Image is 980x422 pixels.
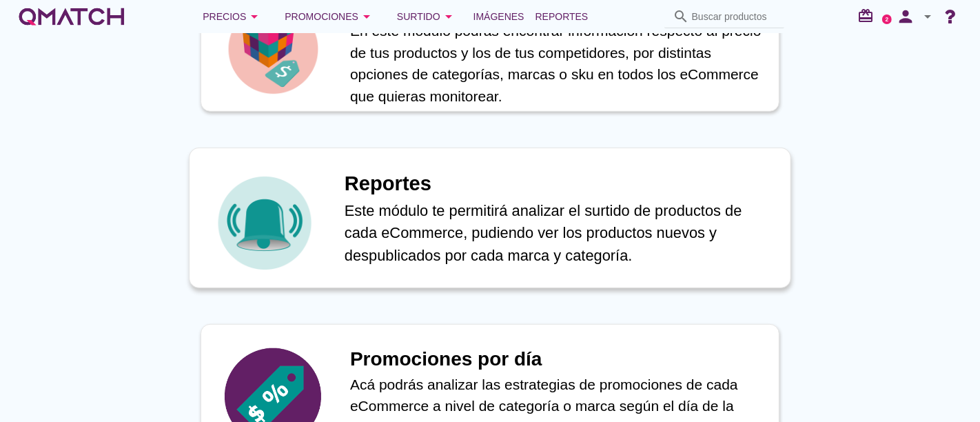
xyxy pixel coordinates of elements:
a: Imágenes [468,3,530,30]
button: Promociones [274,3,386,30]
span: Reportes [535,8,589,25]
i: search [673,8,689,25]
h1: Reportes [345,169,776,199]
p: En este modulo podrás encontrar información respecto al precio de tus productos y los de tus comp... [350,20,765,107]
input: Buscar productos [692,6,776,28]
span: Imágenes [473,8,524,25]
img: icon [214,172,315,273]
i: arrow_drop_down [440,8,457,25]
div: Promociones [285,8,375,25]
img: icon [225,1,321,97]
a: white-qmatch-logo [17,3,127,30]
p: Este módulo te permitirá analizar el surtido de productos de cada eCommerce, pudiendo ver los pro... [345,199,776,267]
i: arrow_drop_down [919,8,936,25]
a: Reportes [530,3,594,30]
a: iconReportesEste módulo te permitirá analizar el surtido de productos de cada eCommerce, pudiendo... [181,150,799,285]
h1: Promociones por día [350,345,765,374]
div: Precios [203,8,263,25]
i: arrow_drop_down [246,8,263,25]
i: arrow_drop_down [358,8,375,25]
button: Precios [192,3,274,30]
div: Surtido [397,8,457,25]
text: 2 [886,16,889,22]
i: redeem [857,8,879,24]
i: person [892,7,919,26]
button: Surtido [386,3,468,30]
a: 2 [882,14,892,24]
